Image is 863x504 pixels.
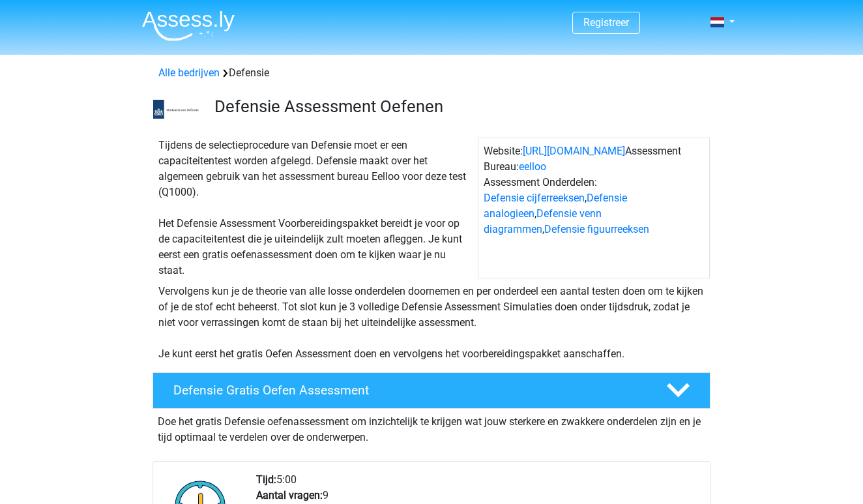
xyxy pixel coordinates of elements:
b: Aantal vragen: [256,489,323,501]
a: Defensie venn diagrammen [484,207,602,235]
img: Assessly [142,10,235,41]
a: [URL][DOMAIN_NAME] [523,145,625,157]
b: Tijd: [256,473,276,486]
div: Defensie [153,65,710,81]
a: Alle bedrijven [158,67,220,79]
div: Website: Assessment Bureau: Assessment Onderdelen: , , , [478,138,710,278]
div: Tijdens de selectieprocedure van Defensie moet er een capaciteitentest worden afgelegd. Defensie ... [153,138,478,278]
a: Registreer [583,16,629,29]
h4: Defensie Gratis Oefen Assessment [173,383,645,398]
a: Defensie analogieen [484,192,627,220]
a: Defensie figuurreeksen [544,223,649,235]
a: eelloo [519,160,546,173]
div: Doe het gratis Defensie oefenassessment om inzichtelijk te krijgen wat jouw sterkere en zwakkere ... [153,409,710,445]
h3: Defensie Assessment Oefenen [214,96,700,117]
a: Defensie Gratis Oefen Assessment [147,372,716,409]
a: Defensie cijferreeksen [484,192,585,204]
div: Vervolgens kun je de theorie van alle losse onderdelen doornemen en per onderdeel een aantal test... [153,284,710,362]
